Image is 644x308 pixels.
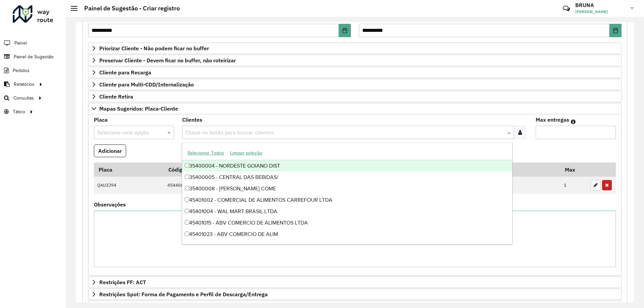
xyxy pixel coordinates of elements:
[99,94,133,99] span: Cliente Retira
[99,292,268,297] span: Restrições Spot: Forma de Pagamento e Perfil de Descarga/Entrega
[182,160,512,172] div: 35400004 - NORDESTE GOIANO DIST
[13,67,30,74] span: Pedidos
[559,1,574,16] a: Contato Rápido
[571,119,576,124] em: Máximo de clientes que serão colocados na mesma rota com os clientes informados
[88,114,622,276] div: Mapas Sugeridos: Placa-Cliente
[182,217,512,229] div: 45401015 - ABV COMERCIO DE ALIMENTOS LTDA
[575,2,626,8] h3: BRUNA
[184,148,227,158] button: Selecionar Todos
[339,24,351,37] button: Choose Date
[94,163,164,177] th: Placa
[560,177,587,194] td: 1
[94,144,126,157] button: Adicionar
[182,183,512,194] div: 35400008 - [PERSON_NAME] COME
[560,163,587,177] th: Max
[13,108,25,115] span: Tático
[88,43,622,54] a: Priorizar Cliente - Não podem ficar no buffer
[99,106,178,111] span: Mapas Sugeridos: Placa-Cliente
[77,5,180,12] h2: Painel de Sugestão - Criar registro
[575,9,626,15] span: [PERSON_NAME]
[94,200,126,208] label: Observações
[88,91,622,102] a: Cliente Retira
[14,40,27,47] span: Painel
[182,206,512,217] div: 45401004 - WAL MART BRASIL LTDA
[182,172,512,183] div: 35400005 - CENTRAL DAS BEBIDAS/
[94,116,108,124] label: Placa
[14,53,54,60] span: Painel de Sugestão
[94,177,164,194] td: QAU2J94
[88,289,622,300] a: Restrições Spot: Forma de Pagamento e Perfil de Descarga/Entrega
[182,194,512,206] div: 45401002 - COMERCIAL DE ALIMENTOS CARREFOUR LTDA
[99,58,236,63] span: Preservar Cliente - Devem ficar no buffer, não roteirizar
[182,116,202,124] label: Clientes
[609,24,622,37] button: Choose Date
[182,229,512,240] div: 45401023 - ABV COMERCIO DE ALIM
[99,46,209,51] span: Priorizar Cliente - Não podem ficar no buffer
[164,163,342,177] th: Código Cliente
[99,280,146,285] span: Restrições FF: ACT
[227,148,265,158] button: Limpar seleção
[88,276,622,288] a: Restrições FF: ACT
[182,240,512,251] div: 45401027 - SDB COMERCIO DE ALIM
[164,177,342,194] td: 45440623
[88,79,622,90] a: Cliente para Multi-CDD/Internalização
[182,142,512,245] ng-dropdown-panel: Options list
[99,70,151,75] span: Cliente para Recarga
[88,103,622,114] a: Mapas Sugeridos: Placa-Cliente
[13,95,34,102] span: Consultas
[99,82,194,87] span: Cliente para Multi-CDD/Internalização
[14,81,35,88] span: Relatórios
[536,116,569,124] label: Max entregas
[88,55,622,66] a: Preservar Cliente - Devem ficar no buffer, não roteirizar
[88,67,622,78] a: Cliente para Recarga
